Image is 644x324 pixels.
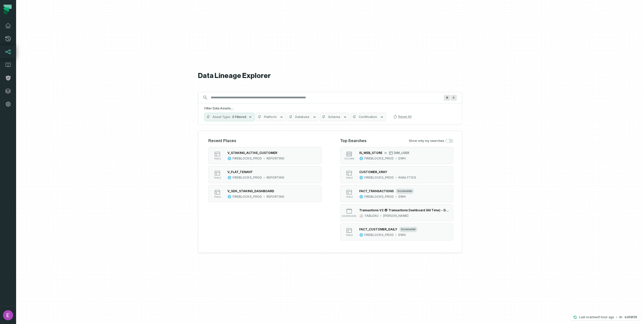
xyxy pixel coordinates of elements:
[579,315,614,320] p: Last scanned
[198,71,462,80] h1: Data Lineage Explorer
[625,316,637,319] h4: bd58f35
[444,95,450,101] span: Press ⌘ + K to focus the search bar
[451,95,457,101] span: Press ⌘ + K to focus the search bar
[599,315,614,319] relative-time: Sep 25, 2025, 10:16 AM GMT+3
[570,314,640,320] button: Last scanned[DATE] 10:16:43 AMbd58f35
[3,310,13,320] img: avatar of Eden Berger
